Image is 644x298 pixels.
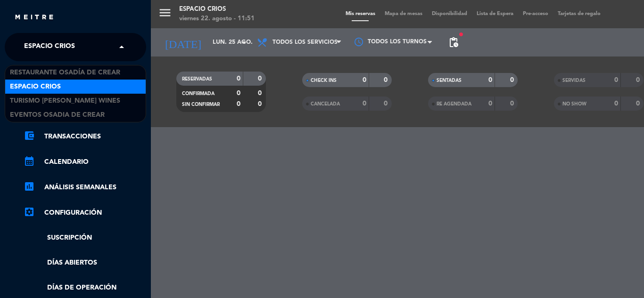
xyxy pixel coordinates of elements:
a: account_balance_walletTransacciones [24,131,146,142]
img: MEITRE [14,14,54,21]
a: Días de Operación [24,282,146,293]
a: Suscripción [24,233,146,243]
i: calendar_month [24,155,35,167]
a: Días abiertos [24,258,146,268]
span: Espacio Crios [24,37,75,57]
span: Espacio Crios [10,81,61,92]
span: Restaurante Osadía de Crear [10,67,120,78]
span: Eventos Osadia de Crear [10,110,105,121]
span: Turismo [PERSON_NAME] Wines [10,96,120,106]
i: account_balance_wallet [24,130,35,141]
span: fiber_manual_record [458,32,464,37]
i: assessment [24,181,35,192]
a: Configuración [24,207,146,218]
a: assessmentANÁLISIS SEMANALES [24,182,146,193]
span: pending_actions [448,37,459,48]
a: calendar_monthCalendario [24,156,146,168]
i: settings_applications [24,206,35,217]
